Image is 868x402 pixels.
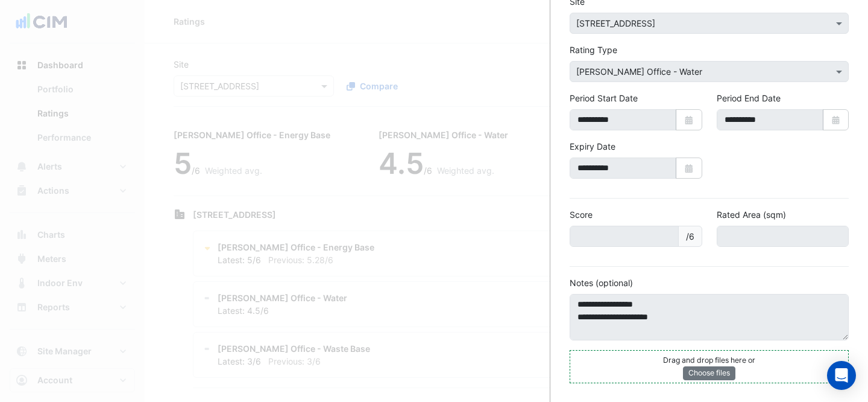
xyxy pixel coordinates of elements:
label: Expiry Date [570,140,615,153]
label: Period Start Date [570,92,638,104]
div: Open Intercom Messenger [827,361,856,390]
label: Score [570,208,593,221]
label: Notes (optional) [570,276,633,289]
button: Choose files [683,366,735,380]
small: Drag and drop files here or [663,356,755,365]
span: /6 [678,226,702,247]
label: Period End Date [717,92,781,104]
label: Rating Type [570,43,617,56]
label: Rated Area (sqm) [717,208,786,221]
